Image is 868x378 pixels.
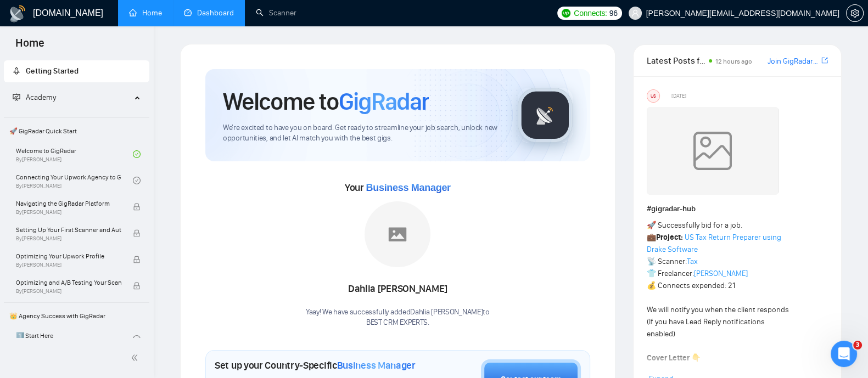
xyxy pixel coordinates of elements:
span: export [821,56,828,65]
span: double-left [131,352,142,363]
h1: Set up your Country-Specific [215,359,416,371]
span: By [PERSON_NAME] [16,209,121,216]
span: By [PERSON_NAME] [16,288,121,295]
span: setting [847,9,863,18]
a: Connecting Your Upwork Agency to GigRadarBy[PERSON_NAME] [16,168,133,193]
a: Join GigRadar Slack Community [768,55,819,67]
div: US [647,90,659,102]
span: Academy [13,93,56,102]
span: check-circle [133,177,141,184]
span: [DATE] [671,91,686,101]
a: US Tax Return Preparer using Drake Software [647,233,781,254]
span: By [PERSON_NAME] [16,262,121,268]
span: lock [133,256,141,263]
a: homeHome [129,8,162,18]
span: Home [7,35,53,58]
img: logo [9,5,26,22]
span: GigRadar [339,87,429,116]
span: 🚀 GigRadar Quick Start [5,120,148,142]
img: placeholder.png [365,201,430,267]
span: check-circle [133,150,141,158]
span: By [PERSON_NAME] [16,235,121,242]
strong: Cover Letter 👇 [647,353,701,363]
span: Academy [26,93,56,102]
img: upwork-logo.png [562,9,570,18]
img: weqQh+iSagEgQAAAABJRU5ErkJggg== [647,107,779,195]
span: lock [133,282,141,290]
p: BEST CRM EXPERTS . [306,318,490,328]
span: user [631,9,639,17]
span: 12 hours ago [715,58,752,65]
span: Your [345,182,451,194]
a: Tax [687,257,698,266]
a: [PERSON_NAME] [694,269,748,278]
a: export [821,55,828,66]
a: searchScanner [256,8,296,18]
span: check-circle [133,335,141,343]
div: Yaay! We have successfully added Dahlia [PERSON_NAME] to [306,307,490,328]
div: Dahlia [PERSON_NAME] [306,280,490,298]
span: Latest Posts from the GigRadar Community [647,54,705,67]
h1: # gigradar-hub [647,203,828,215]
span: Business Manager [366,182,450,193]
a: setting [846,9,864,18]
span: We're excited to have you on board. Get ready to streamline your job search, unlock new opportuni... [223,123,500,144]
span: lock [133,203,141,211]
span: 96 [609,7,618,19]
h1: Welcome to [223,87,429,116]
span: Optimizing and A/B Testing Your Scanner for Better Results [16,277,121,288]
span: Setting Up Your First Scanner and Auto-Bidder [16,224,121,235]
span: Getting Started [26,66,79,76]
strong: Project: [656,233,683,242]
span: Optimizing Your Upwork Profile [16,251,121,262]
a: 1️⃣ Start Here [16,327,133,351]
a: Welcome to GigRadarBy[PERSON_NAME] [16,142,133,166]
iframe: Intercom live chat [831,341,857,367]
a: dashboardDashboard [184,8,234,18]
span: 3 [853,341,862,349]
img: gigradar-logo.png [518,88,573,143]
span: lock [133,229,141,237]
span: Business Manager [337,359,416,371]
li: Getting Started [4,60,149,82]
button: setting [846,4,864,22]
span: Connects: [574,7,607,19]
span: 👑 Agency Success with GigRadar [5,305,148,327]
span: Navigating the GigRadar Platform [16,198,121,209]
span: rocket [13,67,20,75]
span: fund-projection-screen [13,93,20,101]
